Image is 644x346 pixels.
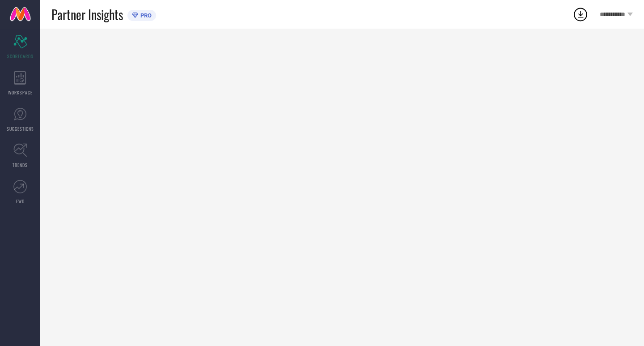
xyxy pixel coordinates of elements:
span: WORKSPACE [8,89,33,96]
span: SUGGESTIONS [7,125,34,132]
div: Open download list [572,6,589,22]
span: PRO [138,12,152,19]
span: FWD [16,198,25,205]
span: TRENDS [13,162,28,168]
span: Partner Insights [51,5,123,24]
span: SCORECARDS [7,53,34,60]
